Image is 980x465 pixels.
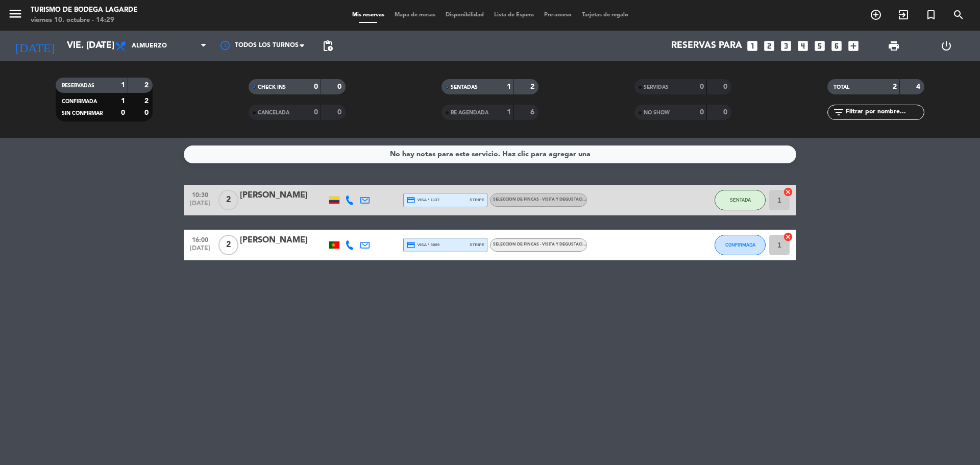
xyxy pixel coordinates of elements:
[507,109,511,116] strong: 1
[144,82,151,89] strong: 2
[952,9,965,21] i: search
[779,39,793,53] i: looks_3
[389,12,440,18] span: Mapa de mesas
[920,31,972,61] div: LOG OUT
[347,12,389,18] span: Mis reservas
[783,232,793,242] i: cancel
[258,85,286,90] span: CHECK INS
[723,109,729,116] strong: 0
[715,190,766,210] button: SENTADA
[897,9,910,21] i: exit_to_app
[187,188,213,200] span: 10:30
[916,83,922,90] strong: 4
[539,12,577,18] span: Pre-acceso
[406,240,415,250] i: credit_card
[8,6,23,21] i: menu
[470,241,484,248] span: stripe
[530,109,536,116] strong: 6
[451,85,478,90] span: SENTADAS
[870,9,882,21] i: add_circle_outline
[121,82,125,89] strong: 1
[730,197,751,203] span: SENTADA
[577,12,633,18] span: Tarjetas de regalo
[746,39,759,53] i: looks_one
[62,83,94,88] span: RESERVADAS
[31,5,137,15] div: Turismo de Bodega Lagarde
[337,83,344,90] strong: 0
[925,9,937,21] i: turned_in_not
[644,85,669,90] span: SERVIDAS
[31,15,137,26] div: viernes 10. octubre - 14:29
[507,83,511,90] strong: 1
[132,42,167,50] span: Almuerzo
[493,198,650,202] span: SELECCION DE FINCAS - Visita y degustación - Idioma: Ingles
[121,97,125,105] strong: 1
[187,233,213,245] span: 16:00
[8,35,62,57] i: [DATE]
[813,39,826,53] i: looks_5
[888,40,900,52] span: print
[845,107,924,118] input: Filtrar por nombre...
[832,106,845,118] i: filter_list
[834,85,849,90] span: TOTAL
[700,83,704,90] strong: 0
[783,187,793,197] i: cancel
[671,41,742,51] span: Reservas para
[440,12,489,18] span: Disponibilidad
[715,235,766,255] button: CONFIRMADA
[8,6,23,25] button: menu
[240,234,327,247] div: [PERSON_NAME]
[322,40,334,52] span: pending_actions
[62,99,97,104] span: CONFIRMADA
[830,39,843,53] i: looks_6
[314,109,318,116] strong: 0
[406,195,439,205] span: visa * 1137
[451,110,488,115] span: RE AGENDADA
[144,109,151,116] strong: 0
[725,242,755,248] span: CONFIRMADA
[144,97,151,105] strong: 2
[258,110,289,115] span: CANCELADA
[847,39,860,53] i: add_box
[723,83,729,90] strong: 0
[763,39,776,53] i: looks_two
[95,40,107,52] i: arrow_drop_down
[218,235,238,255] span: 2
[337,109,344,116] strong: 0
[218,190,238,210] span: 2
[796,39,810,53] i: looks_4
[489,12,539,18] span: Lista de Espera
[700,109,704,116] strong: 0
[187,245,213,257] span: [DATE]
[187,200,213,212] span: [DATE]
[62,111,103,116] span: SIN CONFIRMAR
[493,242,655,247] span: SELECCION DE FINCAS - Visita y degustación - Idioma: Español
[470,197,484,203] span: stripe
[390,149,591,160] div: No hay notas para este servicio. Haz clic para agregar una
[893,83,897,90] strong: 2
[240,189,327,202] div: [PERSON_NAME]
[940,40,952,52] i: power_settings_new
[121,109,125,116] strong: 0
[644,110,670,115] span: NO SHOW
[406,240,439,250] span: visa * 3009
[314,83,318,90] strong: 0
[406,195,415,205] i: credit_card
[530,83,536,90] strong: 2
